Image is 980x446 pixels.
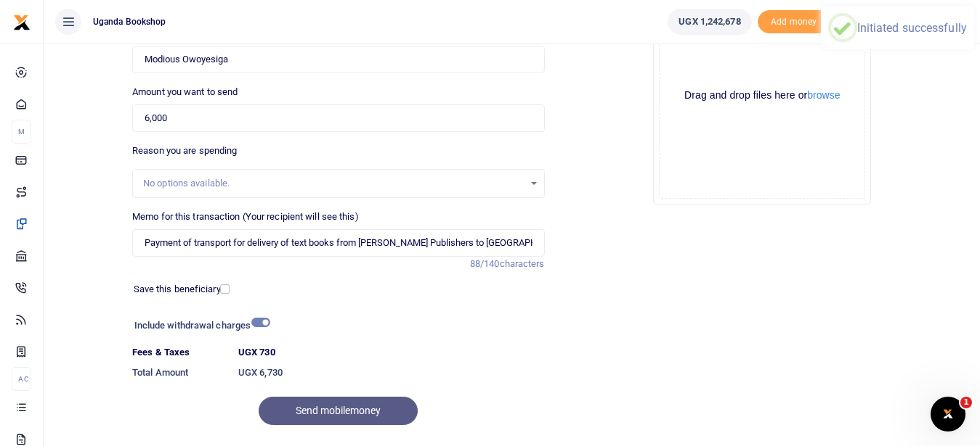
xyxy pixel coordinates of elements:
h6: Include withdrawal charges [134,320,264,331]
label: Memo for this transaction (Your recipient will see this) [132,210,359,224]
span: 88/140 [470,258,500,269]
div: Initiated successfully [857,21,967,35]
input: Enter extra information [132,229,544,257]
span: UGX 1,242,678 [679,15,740,29]
dt: Fees & Taxes [126,345,232,360]
iframe: Intercom live chat [931,397,965,431]
label: Reason you are spending [132,144,237,158]
input: MTN & Airtel numbers are validated [132,46,544,73]
div: No options available. [143,176,523,191]
label: UGX 730 [238,345,275,360]
button: browse [807,90,840,100]
label: Amount you want to send [132,85,238,99]
span: Add money [758,10,830,34]
a: Add money [758,15,830,26]
li: M [12,120,31,144]
span: characters [500,258,545,269]
li: Wallet ballance [662,9,757,35]
input: UGX [132,104,544,132]
li: Toup your wallet [758,10,830,34]
img: logo-small [13,14,31,31]
span: Uganda bookshop [87,15,172,28]
div: Drag and drop files here or [660,88,864,102]
li: Ac [12,367,31,391]
h6: UGX 6,730 [238,367,545,379]
span: 1 [960,397,972,408]
a: UGX 1,242,678 [668,9,751,35]
label: Save this beneficiary [134,282,221,297]
a: logo-small logo-large logo-large [13,16,31,27]
h6: Total Amount [132,367,227,379]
